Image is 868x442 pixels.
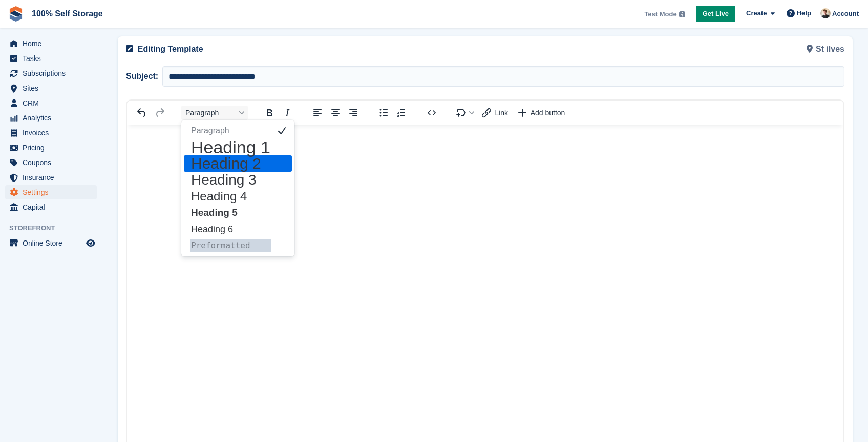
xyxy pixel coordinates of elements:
span: Link [495,109,508,117]
span: Create [746,8,767,18]
a: menu [5,96,97,110]
span: Account [832,9,859,19]
img: Oliver [820,8,831,18]
button: Redo [151,106,168,120]
h3: Heading 3 [190,174,271,186]
span: Get Live [703,9,729,19]
button: Align left [309,106,326,120]
span: Capital [23,200,84,214]
a: menu [5,36,97,51]
a: Get Live [696,6,735,23]
span: Add button [531,109,565,117]
a: menu [5,236,97,250]
button: Block Paragraph [181,106,248,120]
span: Tasks [23,51,84,66]
button: Insert link with variable [478,106,513,120]
span: Help [797,8,811,18]
button: Numbered list [393,106,410,120]
span: Subscriptions [23,66,84,81]
a: menu [5,200,97,214]
button: Source code [423,106,440,120]
button: Bold [261,106,278,120]
div: Heading 4 [184,188,292,205]
div: Preformatted [184,237,292,254]
a: menu [5,66,97,81]
div: Heading 2 [184,155,292,172]
img: stora-icon-8386f47178a22dfd0bd8f6a31ec36ba5ce8667c1dd55bd0f319d3a0aa187defe.svg [8,6,24,22]
button: Align right [345,106,362,120]
img: icon-info-grey-7440780725fd019a000dd9b08b2336e03edf1995a4989e88bcd33f0948082b44.svg [679,11,685,17]
span: CRM [23,96,84,110]
button: Align center [327,106,344,120]
div: Heading 3 [184,172,292,188]
span: Subject: [126,70,162,83]
div: St iIves [485,36,851,62]
span: Online Store [23,236,84,250]
span: Analytics [23,111,84,125]
button: Bullet list [375,106,392,120]
span: Test Mode [644,9,676,19]
a: menu [5,140,97,155]
button: Insert a call-to-action button [513,106,570,120]
h4: Heading 4 [190,190,271,203]
span: Sites [23,81,84,95]
span: Invoices [23,126,84,140]
div: Heading 5 [184,205,292,221]
a: menu [5,170,97,185]
span: Settings [23,185,84,199]
div: Heading 6 [184,221,292,237]
pre: Preformatted [190,239,271,252]
h2: Heading 2 [190,157,271,170]
p: Paragraph [190,125,271,137]
button: Undo [133,106,151,120]
div: Heading 1 [184,139,292,155]
h5: Heading 5 [190,207,271,219]
span: Home [23,36,84,51]
a: menu [5,155,97,170]
span: Insurance [23,170,84,185]
p: Editing Template [138,43,479,55]
span: Pricing [23,140,84,155]
h6: Heading 6 [190,223,271,235]
a: Preview store [84,237,97,249]
a: menu [5,111,97,125]
a: menu [5,185,97,199]
span: Paragraph [185,109,236,117]
span: Coupons [23,155,84,170]
a: 100% Self Storage [28,5,107,22]
a: menu [5,81,97,95]
h1: Heading 1 [190,141,271,153]
button: Insert merge tag [453,106,478,120]
a: menu [5,126,97,140]
span: Storefront [9,223,102,233]
button: Italic [279,106,296,120]
a: menu [5,51,97,66]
